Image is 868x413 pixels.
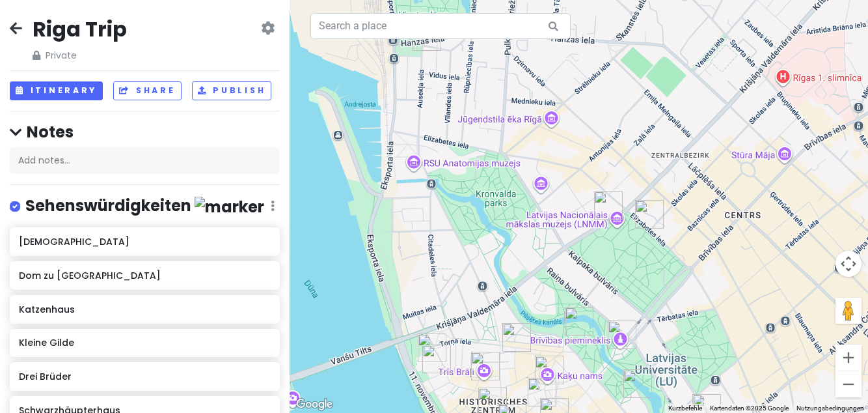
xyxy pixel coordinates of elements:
[192,81,272,100] button: Publish
[618,364,657,403] div: Opera
[835,371,861,397] button: Verkleinern
[310,13,571,39] input: Search a place
[835,298,861,324] button: Pegman auf die Karte ziehen, um Street View aufzurufen
[530,350,569,390] div: Katzenhaus
[195,197,264,217] img: marker
[10,81,103,100] button: Itinerary
[33,16,127,43] h2: Riga Trip
[293,396,336,413] a: Dieses Gebiet in Google Maps öffnen (in neuem Fenster)
[19,337,270,349] h6: Kleine Gilde
[497,318,536,357] div: Schwedisches Tor
[19,304,270,315] h6: Katzenhaus
[25,195,264,217] h4: Sehenswürdigkeiten
[413,328,452,367] div: Rigaer Schloss
[466,347,505,386] div: Drei Brüder
[603,315,642,354] div: Freiheitsdenkmal
[522,373,562,412] div: Kleine Gilde
[19,236,270,248] h6: [DEMOGRAPHIC_DATA]
[710,405,789,412] span: Kartendaten ©2025 Google
[113,81,181,100] button: Share
[293,396,336,413] img: Google
[19,371,270,382] h6: Drei Brüder
[560,302,599,341] div: Basteiberg
[589,186,628,225] div: KALVE Coffee Living Room
[835,345,861,371] button: Vergrößern
[33,48,127,63] span: Private
[19,270,270,281] h6: Dom zu [GEOGRAPHIC_DATA]
[668,404,702,413] button: Kurzbefehle
[10,147,280,175] div: Add notes...
[796,405,864,412] a: Nutzungsbedingungen (wird in neuem Tab geöffnet)
[835,251,861,277] button: Kamerasteuerung für die Karte
[630,195,669,234] div: Elizabetes iela
[10,122,280,142] h4: Notes
[417,339,456,378] div: Lettisches Nationalmuseum für Geschichte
